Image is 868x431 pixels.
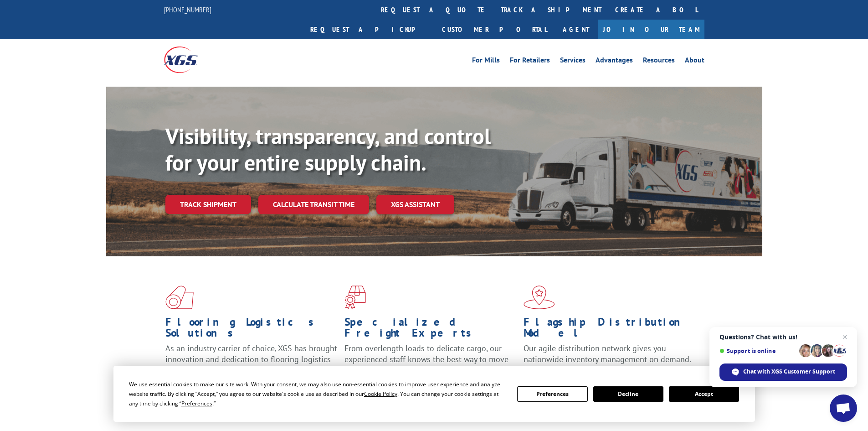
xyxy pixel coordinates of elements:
div: Cookie Consent Prompt [113,366,755,422]
div: We use essential cookies to make our site work. With your consent, we may also use non-essential ... [129,379,506,408]
span: Questions? Chat with us! [719,333,847,341]
a: Calculate transit time [258,195,369,214]
a: [PHONE_NUMBER] [164,5,211,14]
a: About [685,57,704,67]
button: Preferences [517,386,587,402]
span: Chat with XGS Customer Support [743,368,835,376]
a: Request a pickup [303,20,435,39]
a: Customer Portal [435,20,554,39]
a: XGS ASSISTANT [376,195,454,214]
span: Cookie Policy [364,390,397,398]
a: Join Our Team [598,20,704,39]
span: Support is online [719,348,796,354]
span: Close chat [839,332,850,343]
span: Preferences [181,400,212,407]
button: Accept [669,386,739,402]
h1: Specialized Freight Experts [344,317,517,343]
a: Advantages [596,57,633,67]
div: Chat with XGS Customer Support [719,363,847,381]
img: xgs-icon-focused-on-flooring-red [344,286,366,309]
span: As an industry carrier of choice, XGS has brought innovation and dedication to flooring logistics... [165,343,337,375]
img: xgs-icon-total-supply-chain-intelligence-red [165,286,194,309]
a: For Mills [472,57,500,67]
b: Visibility, transparency, and control for your entire supply chain. [165,122,491,177]
p: From overlength loads to delicate cargo, our experienced staff knows the best way to move your fr... [344,343,517,384]
div: Open chat [830,395,857,422]
a: Agent [554,20,598,39]
h1: Flagship Distribution Model [524,317,696,343]
a: For Retailers [510,57,550,67]
span: Our agile distribution network gives you nationwide inventory management on demand. [524,343,691,364]
a: Track shipment [165,195,251,214]
a: Services [560,57,586,67]
a: Resources [643,57,675,67]
img: xgs-icon-flagship-distribution-model-red [524,286,555,309]
button: Decline [593,386,663,402]
h1: Flooring Logistics Solutions [165,317,338,343]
